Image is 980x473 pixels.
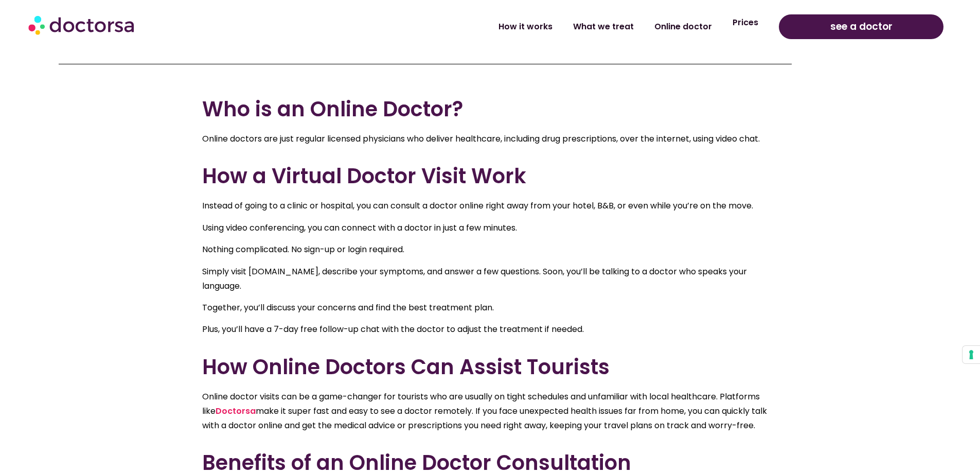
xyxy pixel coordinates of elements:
h2: Who is an Online Doctor? [202,97,778,121]
p: Simply visit [DOMAIN_NAME], describe your symptoms, and answer a few questions. Soon, you’ll be t... [202,265,778,293]
a: Doctorsa [216,405,256,417]
h2: How Online Doctors Can Assist Tourists [202,355,778,379]
a: How it works [488,15,563,39]
p: Using video conferencing, you can connect with a doctor in just a few minutes. [202,221,778,235]
a: see a doctor [779,14,943,39]
span: see a doctor [830,19,893,35]
button: Your consent preferences for tracking technologies [963,346,980,363]
a: Prices [722,11,769,34]
p: Online doctor visits can be a game-changer for tourists who are usually on tight schedules and un... [202,390,778,433]
nav: Menu [253,15,769,39]
p: Instead of going to a clinic or hospital, you can consult a doctor online right away from your ho... [202,199,778,213]
p: Together, you’ll discuss your concerns and find the best treatment plan. [202,301,778,315]
p: Plus, you’ll have a 7-day free follow-up chat with the doctor to adjust the treatment if needed. [202,322,778,337]
a: Online doctor [644,15,722,39]
h2: How a Virtual Doctor Visit Work [202,164,778,188]
a: What we treat [563,15,644,39]
p: Online doctors are just regular licensed physicians who deliver healthcare, including drug prescr... [202,132,778,146]
p: Nothing complicated. No sign-up or login required. [202,242,778,257]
